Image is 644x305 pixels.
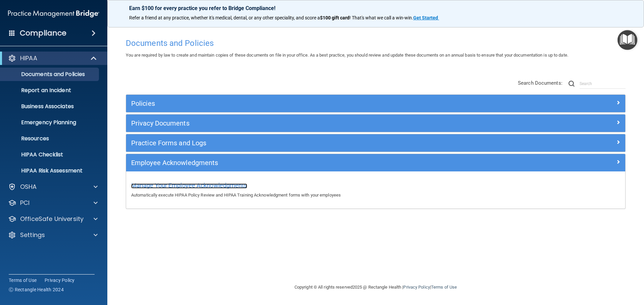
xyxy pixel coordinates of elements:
[131,182,247,189] span: Manage Your Employee Acknowledgments
[618,30,637,50] button: Open Resource Center
[8,199,98,207] a: PCI
[8,54,97,62] a: HIPAA
[413,15,438,20] strong: Get Started
[431,285,457,290] a: Terms of Use
[131,183,247,188] a: Manage Your Employee Acknowledgments
[8,231,98,239] a: Settings
[126,39,626,48] h4: Documents and Policies
[580,79,626,89] input: Search
[131,118,620,129] a: Privacy Documents
[8,183,98,191] a: OSHA
[4,103,96,110] p: Business Associates
[131,191,620,199] p: Automatically execute HIPAA Policy Review and HIPAA Training Acknowledgment forms with your emplo...
[131,139,495,147] h5: Practice Forms and Logs
[4,151,96,158] p: HIPAA Checklist
[131,100,495,107] h5: Policies
[131,138,620,148] a: Practice Forms and Logs
[4,119,96,126] p: Emergency Planning
[131,159,495,166] h5: Employee Acknowledgments
[518,80,562,86] span: Search Documents:
[413,15,439,20] a: Get Started
[9,286,64,293] span: Ⓒ Rectangle Health 2024
[20,199,30,207] p: PCI
[45,277,75,284] a: Privacy Policy
[8,215,98,223] a: OfficeSafe University
[20,231,45,239] p: Settings
[129,15,320,20] span: Refer a friend at any practice, whether it's medical, dental, or any other speciality, and score a
[20,54,37,62] p: HIPAA
[131,98,620,109] a: Policies
[20,28,66,38] h4: Compliance
[4,167,96,174] p: HIPAA Risk Assessment
[253,277,498,298] div: Copyright © All rights reserved 2025 @ Rectangle Health | |
[8,7,99,20] img: PMB logo
[4,135,96,142] p: Resources
[131,157,620,168] a: Employee Acknowledgments
[20,183,37,191] p: OSHA
[131,120,495,127] h5: Privacy Documents
[569,81,575,87] img: ic-search.3b580494.png
[4,71,96,78] p: Documents and Policies
[129,5,622,11] p: Earn $100 for every practice you refer to Bridge Compliance!
[4,87,96,94] p: Report an Incident
[403,285,430,290] a: Privacy Policy
[350,15,413,20] span: ! That's what we call a win-win.
[9,277,37,284] a: Terms of Use
[20,215,84,223] p: OfficeSafe University
[126,53,568,58] span: You are required by law to create and maintain copies of these documents on file in your office. ...
[320,15,350,20] strong: $100 gift card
